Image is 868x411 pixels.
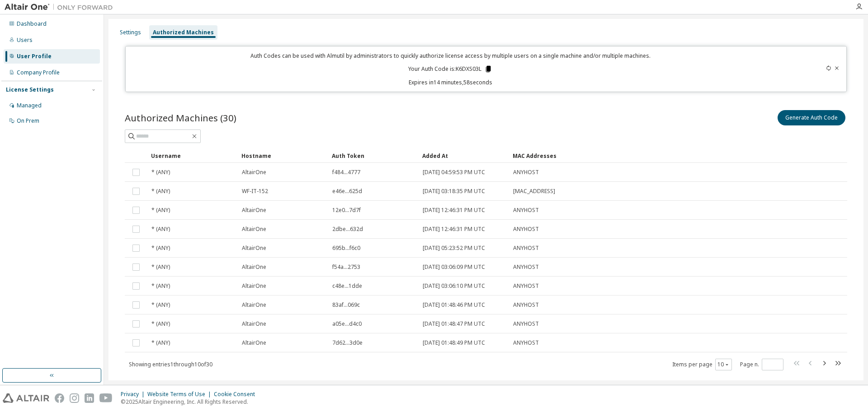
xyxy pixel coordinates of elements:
[17,69,60,76] div: Company Profile
[151,339,170,346] span: * (ANY)
[423,301,485,309] span: [DATE] 01:48:46 PM UTC
[408,65,492,73] p: Your Auth Code is: K6DXS03L
[242,301,266,309] span: AltairOne
[332,245,360,252] span: 695b...f6c0
[17,20,47,28] div: Dashboard
[242,339,266,346] span: AltairOne
[214,391,260,398] div: Cookie Consent
[151,282,170,290] span: * (ANY)
[5,3,118,12] img: Altair One
[151,263,170,271] span: * (ANY)
[332,226,363,233] span: 2dbe...632d
[513,263,539,271] span: ANYHOST
[121,391,147,398] div: Privacy
[423,188,485,195] span: [DATE] 03:18:35 PM UTC
[423,282,485,290] span: [DATE] 03:06:10 PM UTC
[423,320,485,328] span: [DATE] 01:48:47 PM UTC
[513,245,539,252] span: ANYHOST
[513,148,750,163] div: MAC Addresses
[151,169,170,176] span: * (ANY)
[17,102,42,109] div: Managed
[125,111,236,124] span: Authorized Machines (30)
[423,245,485,252] span: [DATE] 05:23:52 PM UTC
[740,359,783,370] span: Page n.
[151,301,170,309] span: * (ANY)
[242,245,266,252] span: AltairOne
[513,282,539,290] span: ANYHOST
[332,282,362,290] span: c48e...1dde
[242,169,266,176] span: AltairOne
[151,148,234,163] div: Username
[70,393,79,403] img: instagram.svg
[513,301,539,309] span: ANYHOST
[17,53,52,60] div: User Profile
[242,263,266,271] span: AltairOne
[422,148,505,163] div: Added At
[778,110,845,125] button: Generate Auth Code
[513,226,539,233] span: ANYHOST
[120,29,141,36] div: Settings
[242,320,266,328] span: AltairOne
[131,79,770,86] p: Expires in 14 minutes, 58 seconds
[717,361,730,368] button: 10
[55,393,64,403] img: facebook.svg
[129,360,212,368] span: Showing entries 1 through 10 of 30
[332,148,415,163] div: Auth Token
[3,393,49,403] img: altair_logo.svg
[423,263,485,271] span: [DATE] 03:06:09 PM UTC
[332,169,360,176] span: f484...4777
[332,339,363,346] span: 7d62...3d0e
[332,207,361,214] span: 12e0...7d7f
[513,207,539,214] span: ANYHOST
[99,393,113,403] img: youtube.svg
[332,301,360,309] span: 83af...069c
[151,207,170,214] span: * (ANY)
[121,398,260,406] p: © 2025 Altair Engineering, Inc. All Rights Reserved.
[242,188,268,195] span: WF-IT-152
[242,282,266,290] span: AltairOne
[17,37,33,44] div: Users
[242,226,266,233] span: AltairOne
[6,86,54,93] div: License Settings
[151,226,170,233] span: * (ANY)
[513,320,539,328] span: ANYHOST
[423,169,485,176] span: [DATE] 04:59:53 PM UTC
[332,263,360,271] span: f54a...2753
[513,188,555,195] span: [MAC_ADDRESS]
[151,188,170,195] span: * (ANY)
[423,226,485,233] span: [DATE] 12:46:31 PM UTC
[332,320,362,328] span: a05e...d4c0
[241,148,325,163] div: Hostname
[131,52,770,60] p: Auth Codes can be used with Almutil by administrators to quickly authorize license access by mult...
[153,29,214,36] div: Authorized Machines
[147,391,214,398] div: Website Terms of Use
[672,359,732,370] span: Items per page
[85,393,94,403] img: linkedin.svg
[423,207,485,214] span: [DATE] 12:46:31 PM UTC
[513,339,539,346] span: ANYHOST
[332,188,362,195] span: e46e...625d
[151,320,170,328] span: * (ANY)
[423,339,485,346] span: [DATE] 01:48:49 PM UTC
[513,169,539,176] span: ANYHOST
[151,245,170,252] span: * (ANY)
[17,117,39,125] div: On Prem
[242,207,266,214] span: AltairOne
